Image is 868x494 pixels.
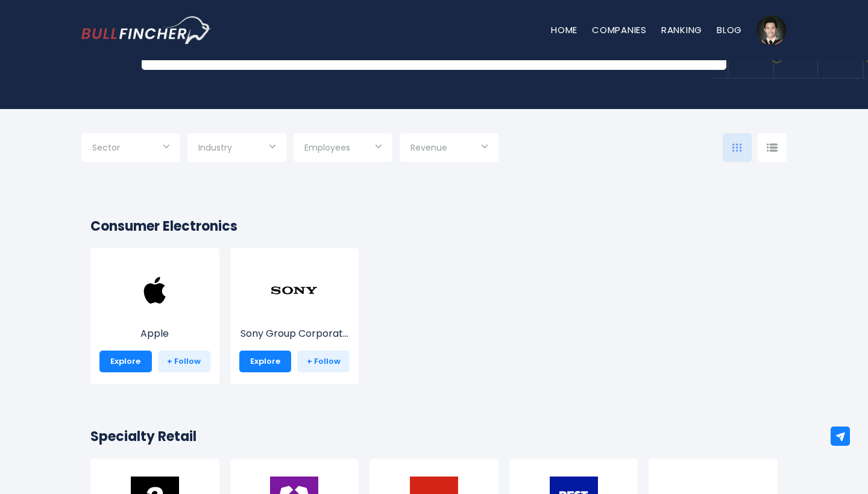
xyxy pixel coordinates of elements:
p: Apple [99,327,210,341]
a: + Follow [158,351,210,372]
h2: Specialty Retail [90,427,778,446]
a: + Follow [297,351,350,372]
a: Blog [717,23,742,36]
a: Home [551,23,577,36]
img: icon-comp-grid.svg [732,143,742,152]
a: Go to homepage [81,16,211,44]
input: Selection [92,138,169,160]
img: icon-comp-list-view.svg [767,143,778,152]
p: Sony Group Corporation [239,327,350,341]
img: SONY.png [270,266,318,314]
span: Industry [198,142,232,153]
span: Sector [92,142,120,153]
a: Explore [99,351,152,372]
input: Selection [198,138,275,160]
img: Bullfincher logo [81,16,212,44]
img: AAPL.png [131,266,179,314]
input: Selection [410,138,488,160]
span: Revenue [410,142,447,153]
a: Ranking [661,23,702,36]
span: Employees [304,142,350,153]
a: Explore [239,351,292,372]
h2: Consumer Electronics [90,216,778,236]
a: Sony Group Corporat... [239,289,350,341]
input: Selection [304,138,382,160]
a: Apple [99,289,210,341]
a: Companies [592,23,647,36]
